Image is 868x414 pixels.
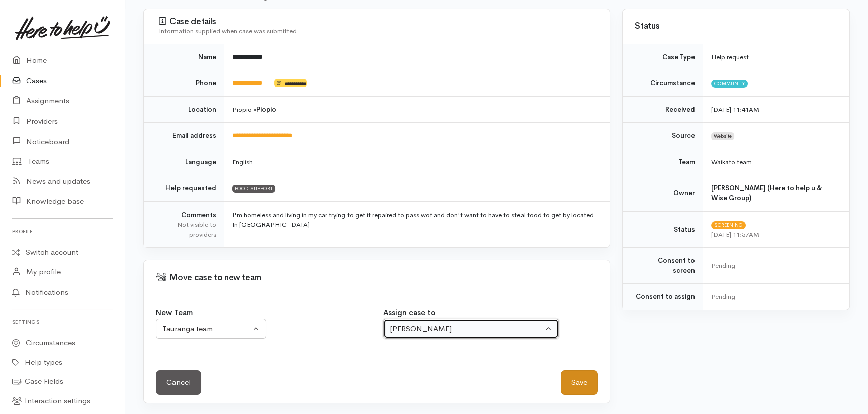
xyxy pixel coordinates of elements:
div: Pending [711,292,837,302]
h3: Move case to new team [150,273,604,283]
td: Circumstance [623,70,703,97]
button: Tauranga team [156,319,266,339]
label: New Team [156,307,193,319]
td: Help request [703,44,849,70]
span: Website [711,132,734,140]
h3: Status [635,22,837,31]
button: Save [561,370,598,395]
td: English [224,149,610,175]
span: FOOD SUPPORT [232,185,275,193]
button: Rachel Proctor [383,319,559,339]
td: Language [144,149,224,175]
td: Source [623,123,703,149]
h6: Settings [12,315,113,329]
div: [PERSON_NAME] [390,323,543,335]
td: Owner [623,175,703,212]
td: I'm homeless and living in my car trying to get it repaired to pass wof and don't want to have to... [224,201,610,247]
td: Location [144,96,224,123]
span: Screening [711,221,746,229]
span: Waikato team [711,158,752,166]
div: Tauranga team [162,323,251,335]
b: Piopio [256,105,276,114]
td: Case Type [623,44,703,70]
td: Received [623,96,703,123]
h6: Profile [12,225,113,238]
td: Team [623,149,703,175]
time: [DATE] 11:41AM [711,105,759,114]
td: Email address [144,123,224,149]
div: Not visible to providers [156,220,216,239]
b: [PERSON_NAME] (Here to help u & Wise Group) [711,184,822,202]
div: [DATE] 11:57AM [711,230,837,240]
span: Community [711,80,748,88]
td: Consent to screen [623,248,703,284]
a: Cancel [156,370,201,395]
td: Status [623,212,703,248]
td: Help requested [144,175,224,202]
td: Comments [144,201,224,247]
span: Piopio » [232,105,276,114]
td: Phone [144,70,224,97]
div: Information supplied when case was submitted [159,26,598,36]
label: Assign case to [383,307,435,319]
td: Name [144,44,224,70]
h3: Case details [159,17,598,27]
td: Consent to assign [623,284,703,310]
div: Pending [711,261,837,271]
